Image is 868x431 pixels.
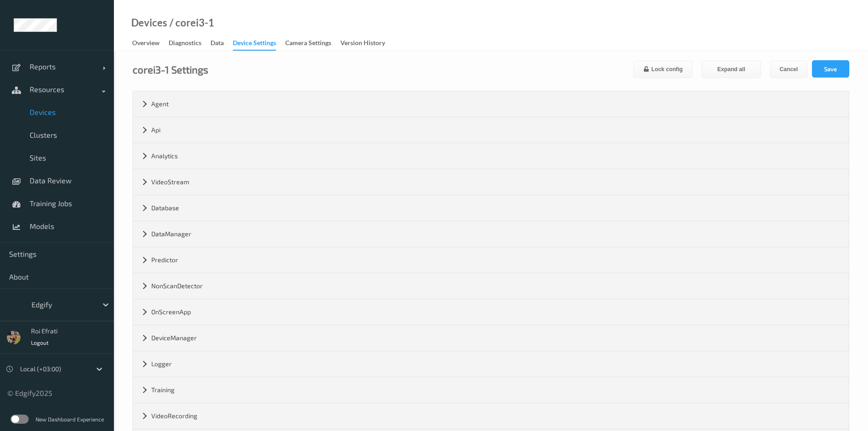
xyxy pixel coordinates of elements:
[233,37,285,51] a: Device Settings
[285,37,340,50] a: Camera Settings
[340,37,394,50] a: Version History
[133,65,208,74] div: corei3-1 Settings
[133,195,849,221] div: Database
[133,117,849,143] div: Api
[132,37,169,50] a: Overview
[211,38,224,50] div: Data
[133,377,849,403] div: Training
[131,18,167,27] a: Devices
[211,37,233,50] a: Data
[133,143,849,169] div: Analytics
[285,38,331,50] div: Camera Settings
[812,60,849,78] button: Save
[133,325,849,351] div: DeviceManager
[133,169,849,195] div: VideoStream
[133,221,849,247] div: DataManager
[133,351,849,377] div: Logger
[132,38,159,50] div: Overview
[133,273,849,299] div: NonScanDetector
[133,247,849,273] div: Predictor
[169,37,211,50] a: Diagnostics
[770,61,807,78] button: Cancel
[702,61,761,78] button: Expand all
[633,61,693,78] button: Lock config
[233,38,276,51] div: Device Settings
[133,299,849,325] div: OnScreenApp
[133,403,849,429] div: VideoRecording
[167,18,214,27] div: / corei3-1
[169,38,201,50] div: Diagnostics
[340,38,385,50] div: Version History
[133,91,849,117] div: Agent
